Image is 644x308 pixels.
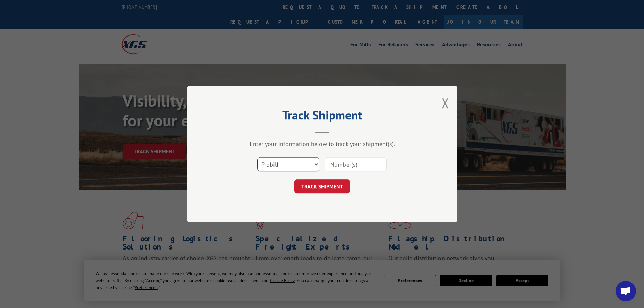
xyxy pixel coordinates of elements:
[221,140,424,148] div: Enter your information below to track your shipment(s).
[294,179,350,193] button: TRACK SHIPMENT
[221,110,424,123] h2: Track Shipment
[442,94,449,112] button: Close modal
[616,281,636,301] div: Open chat
[325,157,387,171] input: Number(s)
